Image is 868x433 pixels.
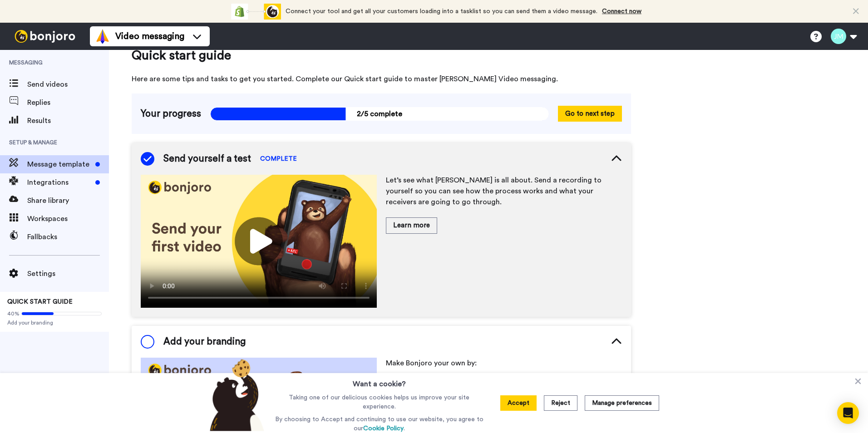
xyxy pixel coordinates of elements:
[7,310,20,317] span: 40%
[27,97,109,108] span: Replies
[210,107,549,121] span: 2/5 complete
[286,8,597,15] span: Connect your tool and get all your customers loading into a tasklist so you can send them a video...
[363,425,404,432] a: Cookie Policy
[163,335,246,349] span: Add your branding
[11,30,79,43] img: bj-logo-header-white.svg
[837,402,859,424] div: Open Intercom Messenger
[27,177,92,188] span: Integrations
[7,319,102,326] span: Add your branding
[273,393,486,411] p: Taking one of our delicious cookies helps us improve your site experience.
[7,299,73,305] span: QUICK START GUIDE
[273,415,486,433] p: By choosing to Accept and continuing to use our website, you agree to our .
[386,217,437,233] button: Learn more
[27,213,109,224] span: Workspaces
[95,29,110,44] img: vm-color.svg
[27,115,109,126] span: Results
[132,74,631,84] span: Here are some tips and tasks to get you started. Complete our Quick start guide to master [PERSON...
[260,154,297,163] span: COMPLETE
[558,106,622,122] button: Go to next step
[353,373,406,389] h3: Want a cookie?
[132,46,631,64] span: Quick start guide
[231,4,281,20] div: animation
[27,79,109,90] span: Send videos
[27,195,109,206] span: Share library
[202,359,269,431] img: bear-with-cookie.png
[386,358,622,369] p: Make Bonjoro your own by:
[141,107,201,121] span: Your progress
[500,395,537,411] button: Accept
[602,8,641,15] a: Connect now
[27,159,92,170] span: Message template
[115,30,184,43] span: Video messaging
[585,395,659,411] button: Manage preferences
[163,152,251,166] span: Send yourself a test
[27,268,109,279] span: Settings
[544,395,577,411] button: Reject
[27,231,109,242] span: Fallbacks
[386,175,622,207] p: Let’s see what [PERSON_NAME] is all about. Send a recording to yourself so you can see how the pr...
